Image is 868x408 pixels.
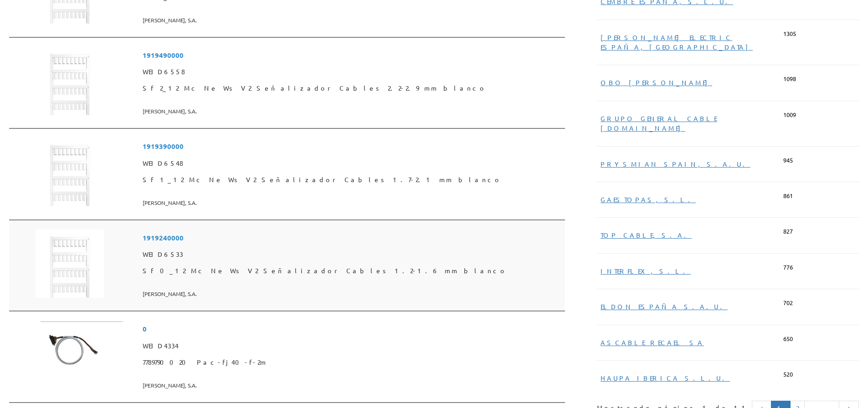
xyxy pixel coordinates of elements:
span: 520 [783,370,793,379]
a: GAESTOPAS, S.L. [601,195,696,204]
span: 1098 [783,75,796,83]
span: WEID6548 [143,155,561,172]
a: GRUPO GENERAL CABLE [DOMAIN_NAME] [601,114,717,132]
img: Foto artículo Sf 2_12 Mc Ne Ws V2 Señalizador Cables 2.2-2.9 mm blanco (150x150) [36,47,104,115]
a: TOP CABLE, S.A. [601,231,692,239]
img: Foto artículo Sf 1_12 Mc Ne Ws V2 Señalizador Cables 1.7-2.1 mm blanco (150x150) [36,138,104,206]
a: ELDON ESPAÑA S.A.U. [601,302,728,311]
span: 0 [143,321,561,337]
span: [PERSON_NAME], S.A. [143,104,561,119]
span: 650 [783,335,793,343]
a: PRYSMIAN SPAIN, S.A.U. [601,160,750,168]
span: Sf 2_12 Mc Ne Ws V2 Señalizador Cables 2.2-2.9 mm blanco [143,80,561,97]
span: 1919240000 [143,229,561,246]
span: [PERSON_NAME], S.A. [143,195,561,210]
span: [PERSON_NAME], S.A. [143,286,561,301]
span: 1919490000 [143,47,561,64]
span: 945 [783,156,793,165]
span: Sf 1_12 Mc Ne Ws V2 Señalizador Cables 1.7-2.1 mm blanco [143,172,561,188]
span: [PERSON_NAME], S.A. [143,378,561,393]
a: HAUPA IBERICA S.L.U. [601,374,730,382]
span: 861 [783,192,793,200]
span: 827 [783,227,793,236]
span: 776 [783,263,793,272]
span: WEID4334 [143,338,561,354]
img: Foto artículo 7789790020 Pac-fj40-f-2m (192x145.26315789474) [36,321,123,387]
img: Foto artículo Sf 0_12 Mc Ne Ws V2 Señalizador Cables 1.2-1.6 mm blanco (150x150) [36,229,104,298]
span: WEID6558 [143,64,561,80]
span: 702 [783,299,793,307]
a: [PERSON_NAME] ELECTRIC ESPAÑA, [GEOGRAPHIC_DATA] [601,33,753,51]
span: 7789790020 Pac-fj40-f-2m [143,354,561,371]
a: ASCABLE RECAEL SA [601,338,704,347]
span: WEID6533 [143,246,561,263]
a: INTERFLEX, S.L. [601,267,691,275]
a: OBO [PERSON_NAME] [601,78,712,87]
span: 1919390000 [143,138,561,155]
span: 1009 [783,111,796,119]
span: 1305 [783,30,796,38]
span: [PERSON_NAME], S.A. [143,13,561,28]
span: Sf 0_12 Mc Ne Ws V2 Señalizador Cables 1.2-1.6 mm blanco [143,263,561,279]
